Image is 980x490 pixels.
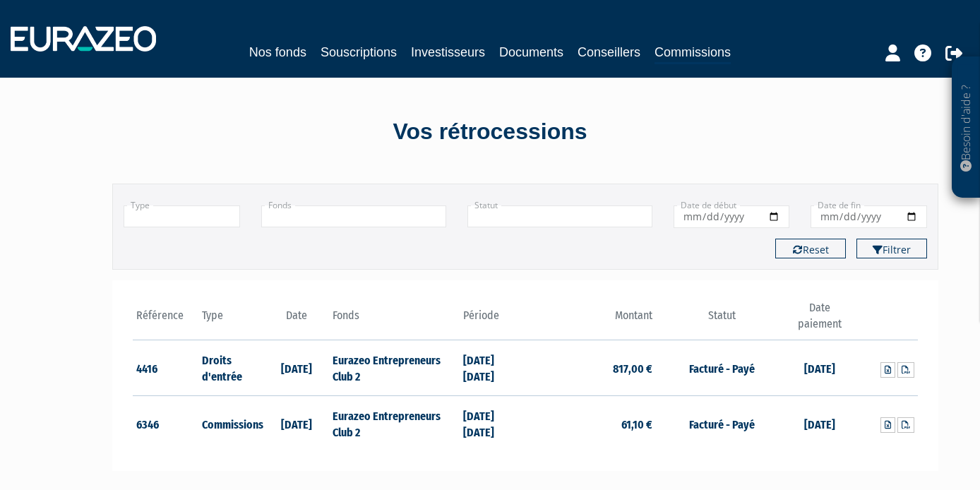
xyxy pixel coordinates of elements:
[133,340,198,396] td: 4416
[460,396,525,451] td: [DATE] [DATE]
[411,42,485,62] a: Investisseurs
[133,300,198,340] th: Référence
[133,396,198,451] td: 6346
[88,116,892,148] div: Vos rétrocessions
[321,42,397,62] a: Souscriptions
[263,340,329,396] td: [DATE]
[198,396,264,451] td: Commissions
[525,340,656,396] td: 817,00 €
[958,64,974,191] p: Besoin d'aide ?
[460,300,525,340] th: Période
[329,340,460,396] td: Eurazeo Entrepreneurs Club 2
[656,396,787,451] td: Facturé - Payé
[578,42,640,62] a: Conseillers
[249,42,306,62] a: Nos fonds
[656,340,787,396] td: Facturé - Payé
[198,340,264,396] td: Droits d'entrée
[263,396,329,451] td: [DATE]
[525,300,656,340] th: Montant
[329,396,460,451] td: Eurazeo Entrepreneurs Club 2
[460,340,525,396] td: [DATE] [DATE]
[856,239,927,258] button: Filtrer
[775,239,846,258] button: Reset
[787,396,853,451] td: [DATE]
[787,340,853,396] td: [DATE]
[656,300,787,340] th: Statut
[263,300,329,340] th: Date
[198,300,264,340] th: Type
[499,42,563,62] a: Documents
[525,396,656,451] td: 61,10 €
[787,300,853,340] th: Date paiement
[329,300,460,340] th: Fonds
[11,26,156,52] img: 1732889491-logotype_eurazeo_blanc_rvb.png
[655,42,731,64] a: Commissions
